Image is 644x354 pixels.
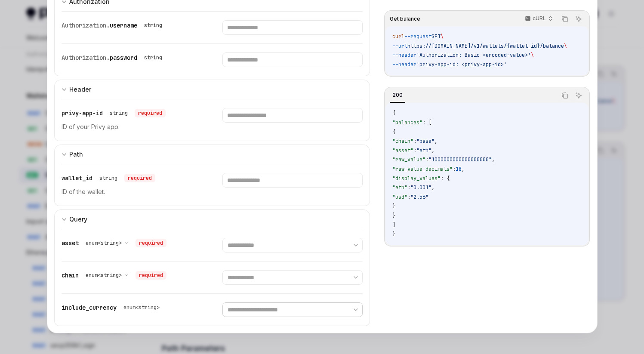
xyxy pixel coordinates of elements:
button: Copy the contents from the code block [559,90,570,101]
span: , [434,138,438,145]
span: \ [441,33,444,40]
span: "eth" [416,147,431,154]
span: privy-app-id [62,109,103,117]
button: enum<string> [86,271,129,280]
div: Authorization.password [62,52,166,63]
span: "balances" [392,119,422,126]
span: : [413,147,416,154]
div: Header [69,84,91,95]
button: expand input section [54,80,370,99]
span: include_currency [62,304,117,311]
span: --header [392,61,416,68]
span: : [407,184,410,191]
span: : [407,194,410,200]
span: Authorization. [62,54,110,62]
span: "raw_value_decimals" [392,166,453,172]
span: --request [404,33,431,40]
span: : [ [422,119,431,126]
span: "chain" [392,138,413,145]
span: : [453,166,456,172]
span: { [392,129,395,135]
p: cURL [533,15,546,22]
span: Get balance [390,15,420,22]
span: "usd" [392,194,407,200]
div: wallet_id [62,173,155,183]
span: , [431,184,434,191]
span: --url [392,43,407,49]
span: , [462,166,465,172]
span: "display_values" [392,175,441,182]
span: "base" [416,138,434,145]
span: GET [431,33,441,40]
span: \ [564,43,567,49]
div: chain [62,270,166,280]
span: https://[DOMAIN_NAME]/v1/wallets/{wallet_id}/balance [407,43,564,49]
span: ] [392,222,395,228]
span: username [110,22,137,29]
span: } [392,203,395,209]
div: include_currency [62,302,163,313]
div: Authorization.username [62,20,166,31]
span: 'Authorization: Basic <encoded-value>' [416,52,531,58]
button: Ask AI [573,13,584,25]
span: } [392,212,395,219]
span: , [492,156,495,163]
span: "eth" [392,184,407,191]
span: wallet_id [62,174,92,182]
span: curl [392,33,404,40]
span: : [425,156,428,163]
span: "1000000000000000000" [428,156,492,163]
span: 18 [456,166,462,172]
span: enum<string> [86,272,122,279]
div: required [136,271,166,280]
span: "2.56" [410,194,428,200]
div: privy-app-id [62,108,166,118]
div: required [124,174,155,182]
button: enum<string> [86,239,129,247]
button: cURL [520,12,557,26]
div: Path [69,149,83,160]
span: password [110,54,137,62]
button: Copy the contents from the code block [559,13,570,25]
button: expand input section [54,145,370,164]
span: --header [392,52,416,58]
p: ID of your Privy app. [62,122,202,132]
span: : { [441,175,450,182]
span: asset [62,239,79,247]
span: \ [531,52,534,58]
span: chain [62,271,79,279]
div: required [135,109,166,117]
span: "raw_value" [392,156,425,163]
div: required [136,239,166,247]
span: } [392,231,395,237]
div: 200 [390,90,405,100]
span: : [413,138,416,145]
span: Authorization. [62,22,110,29]
span: 'privy-app-id: <privy-app-id>' [416,61,507,68]
div: asset [62,238,166,248]
div: Query [69,214,87,225]
span: , [431,147,434,154]
span: { [392,110,395,117]
span: "asset" [392,147,413,154]
span: enum<string> [86,240,122,246]
button: expand input section [54,209,370,229]
button: Ask AI [573,90,584,101]
p: ID of the wallet. [62,187,202,197]
span: "0.001" [410,184,431,191]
